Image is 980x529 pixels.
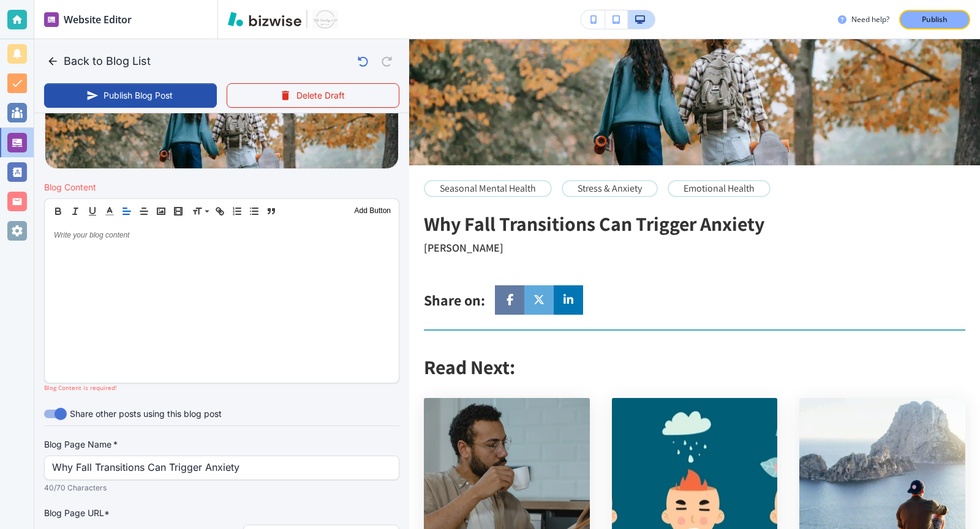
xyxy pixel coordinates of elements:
[409,39,980,165] img: Why Fall Transitions Can Trigger Anxiety
[44,482,391,494] p: 40/70 Characters
[44,12,59,27] img: editor icon
[424,355,965,378] h2: Read Next:
[424,290,485,311] h4: Share on:
[524,285,554,315] a: Social media link to twitter account
[44,506,399,520] p: Blog Page URL*
[227,83,399,108] button: Delete Draft
[64,12,132,27] h2: Website Editor
[44,70,399,168] div: Featured Top MediaCrop
[424,212,764,235] h2: Why Fall Transitions Can Trigger Anxiety
[45,91,399,169] img: 12ea671c9bc37b346dafe40acc899422.webp
[424,240,503,256] h3: [PERSON_NAME]
[44,383,399,392] h4: Blog Content is required!
[44,49,156,73] button: Back to Blog List
[70,407,222,421] span: Share other posts using this blog post
[44,83,217,108] button: Publish Blog Post
[554,285,583,315] a: Social media link to linkedin account
[44,438,399,451] label: Blog Page Name
[495,285,524,315] a: Social media link to facebook account
[899,10,970,29] button: Publish
[851,14,889,25] h3: Need help?
[922,14,948,25] p: Publish
[44,181,96,193] h2: Blog Content
[228,12,301,26] img: Bizwise Logo
[352,204,394,219] button: Add Button
[312,10,338,29] img: Your Logo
